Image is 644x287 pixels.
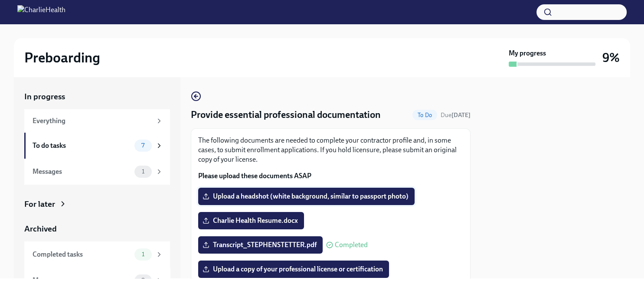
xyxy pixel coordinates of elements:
[24,223,170,235] a: Archived
[441,111,471,119] span: September 30th, 2025 06:00
[24,199,55,210] div: For later
[24,109,170,133] a: Everything
[33,250,131,259] div: Completed tasks
[137,251,150,258] span: 1
[33,141,131,150] div: To do tasks
[198,172,311,180] strong: Please upload these documents ASAP
[198,136,463,164] p: The following documents are needed to complete your contractor profile and, in some cases, to sub...
[136,142,150,149] span: 7
[17,5,65,19] img: CharlieHealth
[204,192,409,201] span: Upload a headshot (white background, similar to passport photo)
[198,188,415,205] label: Upload a headshot (white background, similar to passport photo)
[441,111,471,119] span: Due
[24,133,170,159] a: To do tasks7
[33,116,152,126] div: Everything
[204,216,298,225] span: Charlie Health Resume.docx
[204,241,317,249] span: Transcript_STEPHENSTETTER.pdf
[198,261,389,278] label: Upload a copy of your professional license or certification
[412,112,437,118] span: To Do
[24,199,170,210] a: For later
[335,241,368,248] span: Completed
[24,159,170,185] a: Messages1
[33,276,131,285] div: Messages
[24,91,170,102] a: In progress
[191,108,381,121] h4: Provide essential professional documentation
[451,111,471,119] strong: [DATE]
[136,277,150,284] span: 0
[137,168,150,175] span: 1
[602,50,620,65] h3: 9%
[24,241,170,267] a: Completed tasks1
[198,212,304,229] label: Charlie Health Resume.docx
[509,49,546,58] strong: My progress
[198,236,323,254] label: Transcript_STEPHENSTETTER.pdf
[33,167,131,176] div: Messages
[24,49,100,66] h2: Preboarding
[204,265,383,274] span: Upload a copy of your professional license or certification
